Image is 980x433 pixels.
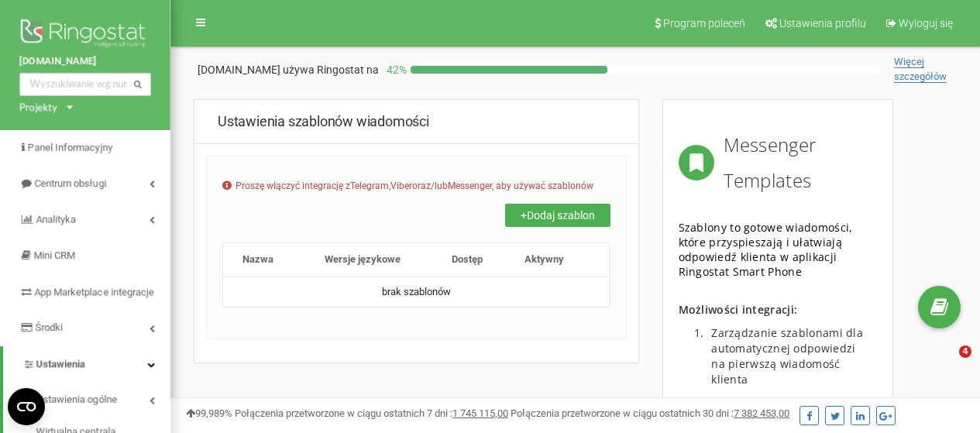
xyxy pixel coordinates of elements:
div: Projekty [19,100,57,115]
span: Ustawienia ogólne [36,393,117,407]
h2: Messenger Templates [724,127,877,198]
span: Środki [35,321,63,333]
span: Połączenia przetworzone w ciągu ostatnich 30 dni : [511,407,789,419]
div: Ustawienia szablonów wiadomości [218,112,615,132]
button: Open CMP widget [8,388,45,425]
span: Więcej szczegółów [894,56,947,83]
th: Wersje językowe [294,243,432,277]
th: Aktywny [502,243,586,277]
button: +Dodaj szablon [505,204,610,227]
input: Wyszukiwanie wg numeru [19,73,151,96]
th: Nazwa [223,243,294,277]
a: Ustawienia [3,346,170,383]
div: Proszę włączyć integrację z oraz/lub , aby używać szablonów [236,180,593,192]
span: App Marketplace integracje [34,286,154,297]
td: brak szablonów [223,277,610,308]
span: używa Ringostat na [283,64,379,76]
span: Ustawienia profilu [779,17,866,29]
u: 1 745 115,00 [452,407,508,419]
span: Centrum obsługi [34,177,106,189]
p: Możliwości integracji: [679,302,877,318]
a: Ustawienia ogólne [23,382,170,414]
p: 42 % [379,62,411,77]
a: Messenger [448,180,492,191]
th: Dostęp [432,243,502,277]
p: [DOMAIN_NAME] [198,62,379,77]
img: Ringostat logo [19,15,151,54]
u: 7 382 453,00 [734,407,789,419]
span: Mini CRM [33,249,75,261]
a: [DOMAIN_NAME] [19,54,151,69]
span: Połączenia przetworzone w ciągu ostatnich 7 dni : [235,407,508,419]
a: Viber [390,180,412,191]
iframe: Intercom live chat [927,345,965,383]
li: Zarządzanie szablonami dla automatycznej odpowiedzi na pierwszą wiadomość klienta [694,325,877,387]
span: Panel Informacyjny [28,142,112,153]
span: 99,989% [186,407,232,419]
span: Ustawienia [36,358,85,369]
span: 4 [959,345,971,358]
a: Telegram, [350,180,390,191]
span: Wyloguj się [899,17,953,29]
p: Szablony to gotowe wiadomości, które przyspieszają i ułatwiają odpowiedź klienta w aplikacji Ring... [679,220,877,279]
span: Program poleceń [663,17,745,29]
span: Analityka [36,214,76,225]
